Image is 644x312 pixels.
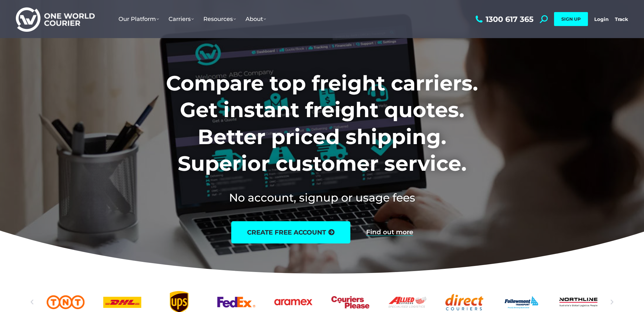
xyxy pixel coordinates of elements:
[203,16,236,23] span: Resources
[169,16,194,23] span: Carriers
[124,190,520,205] h2: No account, signup or usage fees
[241,9,271,29] a: About
[554,12,588,26] a: SIGN UP
[561,16,581,22] span: SIGN UP
[118,16,159,23] span: Our Platform
[231,221,350,243] a: create free account
[615,16,628,22] a: Track
[114,9,164,29] a: Our Platform
[594,16,609,22] a: Login
[124,70,520,177] h1: Compare top freight carriers. Get instant freight quotes. Better priced shipping. Superior custom...
[16,6,95,32] img: One World Courier
[245,16,266,23] span: About
[199,9,241,29] a: Resources
[366,229,413,236] a: Find out more
[474,15,533,23] a: 1300 617 365
[164,9,199,29] a: Carriers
